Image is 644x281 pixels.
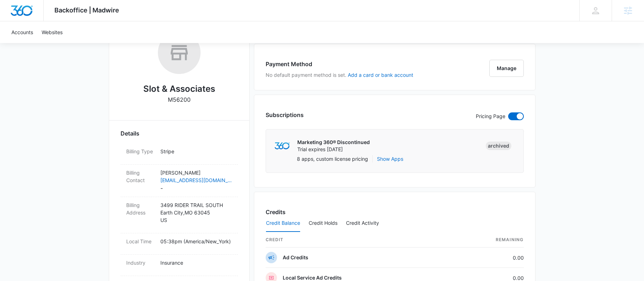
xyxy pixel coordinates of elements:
span: Backoffice | Madwire [54,6,119,14]
button: Credit Balance [266,215,300,232]
button: Credit Activity [346,215,379,232]
dt: Billing Contact [126,169,155,184]
p: 8 apps, custom license pricing [297,155,368,163]
div: Billing TypeStripe [121,143,238,165]
dt: Billing Address [126,201,155,216]
p: 05:38pm ( America/New_York ) [160,238,232,245]
div: Billing Contact[PERSON_NAME][EMAIL_ADDRESS][DOMAIN_NAME]- [121,165,238,197]
div: Local Time05:38pm (America/New_York) [121,233,238,255]
th: Remaining [448,232,524,248]
button: Add a card or bank account [348,73,413,78]
dt: Billing Type [126,148,155,155]
div: IndustryInsurance [121,255,238,276]
button: Credit Holds [309,215,337,232]
p: Marketing 360® Discontinued [297,139,370,146]
p: No default payment method is set. [266,71,413,79]
p: Ad Credits [283,254,308,261]
button: Manage [489,60,524,77]
p: M56200 [168,95,191,104]
div: Billing Address3499 RIDER TRAIL SOUTHEarth City,MO 63045US [121,197,238,233]
p: [PERSON_NAME] [160,169,232,176]
a: [EMAIL_ADDRESS][DOMAIN_NAME] [160,176,232,184]
button: Show Apps [377,155,403,163]
p: Insurance [160,259,232,266]
p: Trial expires [DATE] [297,146,370,153]
p: 3499 RIDER TRAIL SOUTH Earth City , MO 63045 US [160,201,232,224]
p: Pricing Page [476,112,505,120]
a: Websites [37,21,67,43]
a: Accounts [7,21,37,43]
p: Stripe [160,148,232,155]
h2: Slot & Associates [143,83,215,95]
h3: Payment Method [266,60,413,68]
td: 0.00 [448,248,524,268]
dt: Industry [126,259,155,266]
img: marketing360Logo [275,142,290,150]
h3: Credits [266,208,286,216]
dd: - [160,169,232,192]
div: Archived [486,142,511,150]
span: Details [121,129,139,138]
th: credit [266,232,448,248]
h3: Subscriptions [266,111,304,119]
dt: Local Time [126,238,155,245]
